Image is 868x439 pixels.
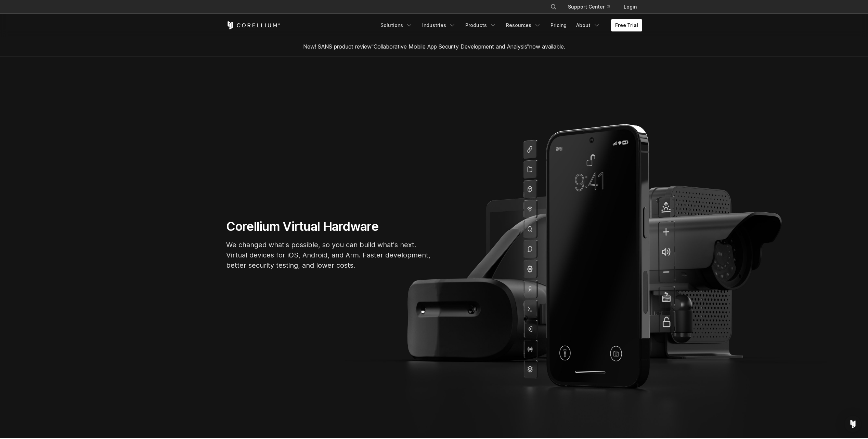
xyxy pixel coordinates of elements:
a: Resources [502,19,545,31]
a: Support Center [562,1,616,13]
h1: Corellium Virtual Hardware [226,219,431,234]
a: Corellium Home [226,21,281,29]
a: Industries [418,19,460,31]
a: "Collaborative Mobile App Security Development and Analysis" [372,43,529,50]
a: Login [618,1,642,13]
a: Pricing [546,19,571,31]
div: Navigation Menu [376,19,642,31]
p: We changed what's possible, so you can build what's next. Virtual devices for iOS, Android, and A... [226,240,431,270]
a: Products [461,19,501,31]
a: Solutions [376,19,417,31]
div: Open Intercom Messenger [845,416,861,432]
span: New! SANS product review now available. [303,43,565,50]
button: Search [547,1,560,13]
div: Navigation Menu [542,1,642,13]
a: Free Trial [611,19,642,31]
a: About [572,19,604,31]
